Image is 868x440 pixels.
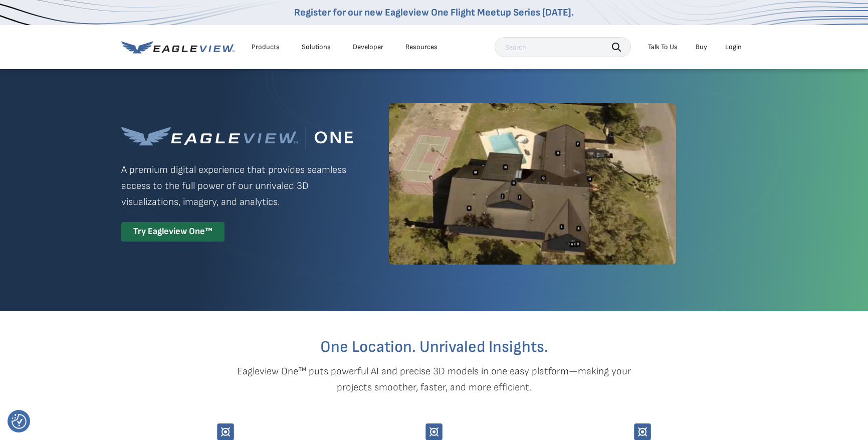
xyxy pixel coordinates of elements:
[294,7,574,19] a: Register for our new Eagleview One Flight Meetup Series [DATE].
[121,162,353,210] p: A premium digital experience that provides seamless access to the full power of our unrivaled 3D ...
[12,414,27,429] img: Revisit consent button
[495,37,631,57] input: Search
[220,363,648,395] p: Eagleview One™ puts powerful AI and precise 3D models in one easy platform—making your projects s...
[725,43,742,52] div: Login
[353,43,383,52] a: Developer
[648,43,678,52] div: Talk To Us
[302,43,331,52] div: Solutions
[252,43,280,52] div: Products
[12,414,27,429] button: Consent Preferences
[121,222,225,242] div: Try Eagleview One™
[121,126,353,150] img: Eagleview One™
[696,43,707,52] a: Buy
[129,339,739,355] h2: One Location. Unrivaled Insights.
[405,43,438,52] div: Resources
